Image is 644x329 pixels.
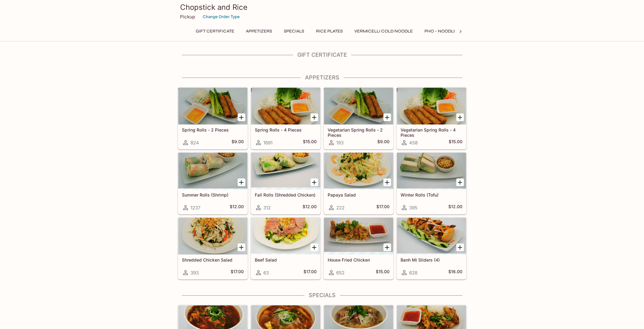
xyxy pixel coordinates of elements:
[303,139,317,146] h5: $15.00
[401,257,462,262] h5: Banh Mi Sliders (4)
[178,218,247,254] div: Shredded Chicken Salad
[401,127,462,137] h5: Vegetarian Spring Rolls - 4 Pieces
[263,270,269,276] span: 63
[456,178,464,186] button: Add Winter Rolls (Tofu)
[324,217,394,279] a: House Fried Chicken652$15.00
[178,52,467,58] h4: Gift Certificate
[397,153,466,189] div: Winter Rolls (Tofu)
[383,178,391,186] button: Add Papaya Salad
[421,27,473,36] button: Pho - Noodle Soup
[324,152,394,214] a: Papaya Salad222$17.00
[238,113,245,121] button: Add Spring Rolls - 2 Pieces
[251,217,321,279] a: Beef Salad63$17.00
[397,87,466,149] a: Vegetarian Spring Rolls - 4 Pieces458$15.00
[376,269,390,276] h5: $15.00
[251,218,320,254] div: Beef Salad
[324,153,393,189] div: Papaya Salad
[328,192,390,197] h5: Papaya Salad
[456,113,464,121] button: Add Vegetarian Spring Rolls - 4 Pieces
[280,27,308,36] button: Specials
[178,74,467,81] h4: Appetizers
[178,152,248,214] a: Summer Rolls (Shrimp)1237$12.00
[324,218,393,254] div: House Fried Chicken
[178,88,247,124] div: Spring Rolls - 2 Pieces
[243,27,275,36] button: Appetizers
[448,204,462,211] h5: $12.00
[324,87,394,149] a: Vegetarian Spring Rolls - 2 Pieces193$9.00
[232,139,244,146] h5: $9.00
[336,270,345,276] span: 652
[251,153,320,189] div: Fall Rolls (Shredded Chicken)
[192,27,238,36] button: Gift Certificate
[303,269,317,276] h5: $17.00
[255,192,317,197] h5: Fall Rolls (Shredded Chicken)
[336,205,345,211] span: 222
[255,127,317,132] h5: Spring Rolls - 4 Pieces
[313,27,346,36] button: Rice Plates
[182,127,244,132] h5: Spring Rolls - 2 Pieces
[401,192,462,197] h5: Winter Rolls (Tofu)
[190,140,199,146] span: 824
[397,218,466,254] div: Banh Mi Sliders (4)
[251,88,320,124] div: Spring Rolls - 4 Pieces
[409,270,417,276] span: 628
[255,257,317,262] h5: Beef Salad
[456,243,464,251] button: Add Banh Mi Sliders (4)
[182,192,244,197] h5: Summer Rolls (Shrimp)
[397,152,466,214] a: Winter Rolls (Tofu)395$12.00
[383,113,391,121] button: Add Vegetarian Spring Rolls - 2 Pieces
[311,113,318,121] button: Add Spring Rolls - 4 Pieces
[178,153,247,189] div: Summer Rolls (Shrimp)
[449,139,462,146] h5: $15.00
[376,204,390,211] h5: $17.00
[336,140,344,146] span: 193
[311,178,318,186] button: Add Fall Rolls (Shredded Chicken)
[180,14,195,20] p: Pickup
[448,269,462,276] h5: $16.00
[251,87,321,149] a: Spring Rolls - 4 Pieces1691$15.00
[397,217,466,279] a: Banh Mi Sliders (4)628$16.00
[230,204,244,211] h5: $12.00
[311,243,318,251] button: Add Beef Salad
[178,217,248,279] a: Shredded Chicken Salad393$17.00
[409,140,418,146] span: 458
[328,257,390,262] h5: House Fried Chicken
[238,243,245,251] button: Add Shredded Chicken Salad
[180,2,464,12] h3: Chopstick and Rice
[328,127,390,137] h5: Vegetarian Spring Rolls - 2 Pieces
[397,88,466,124] div: Vegetarian Spring Rolls - 4 Pieces
[324,88,393,124] div: Vegetarian Spring Rolls - 2 Pieces
[178,292,467,299] h4: Specials
[231,269,244,276] h5: $17.00
[190,270,199,276] span: 393
[303,204,317,211] h5: $12.00
[182,257,244,262] h5: Shredded Chicken Salad
[263,140,273,146] span: 1691
[251,152,321,214] a: Fall Rolls (Shredded Chicken)312$12.00
[409,205,417,211] span: 395
[190,205,200,211] span: 1237
[178,87,248,149] a: Spring Rolls - 2 Pieces824$9.00
[383,243,391,251] button: Add House Fried Chicken
[200,12,243,21] button: Change Order Type
[263,205,271,211] span: 312
[238,178,245,186] button: Add Summer Rolls (Shrimp)
[351,27,416,36] button: Vermicelli Cold Noodle
[377,139,390,146] h5: $9.00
